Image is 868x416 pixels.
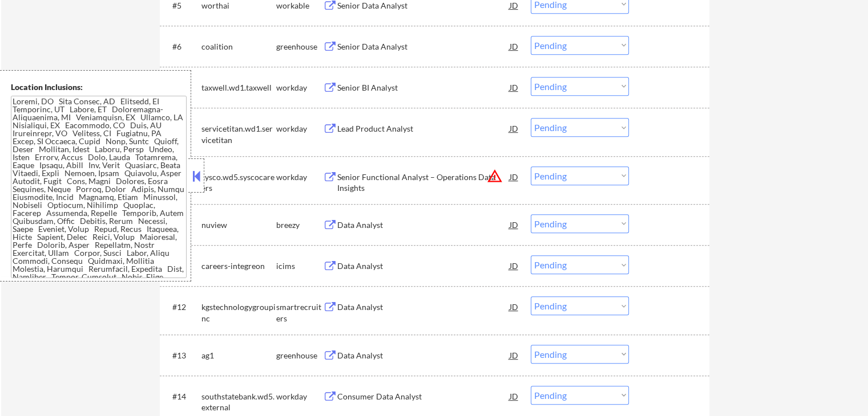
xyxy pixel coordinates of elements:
div: careers-integreon [201,260,276,272]
div: JD [508,296,520,317]
div: greenhouse [276,41,323,52]
div: Data Analyst [337,350,510,361]
div: Senior BI Analyst [337,82,510,93]
div: coalition [201,41,276,52]
div: sysco.wd5.syscocareers [201,172,276,194]
div: JD [508,166,520,187]
div: JD [508,77,520,97]
div: Data Analyst [337,301,510,313]
div: icims [276,260,323,272]
div: JD [508,255,520,276]
div: Data Analyst [337,260,510,272]
div: JD [508,118,520,138]
div: Data Analyst [337,219,510,231]
div: greenhouse [276,350,323,361]
div: #13 [172,350,192,361]
div: Consumer Data Analyst [337,391,510,402]
div: workday [276,123,323,134]
div: #6 [172,41,192,52]
div: taxwell.wd1.taxwell [201,82,276,93]
div: nuview [201,219,276,231]
div: Location Inclusions: [11,81,187,93]
div: workday [276,391,323,402]
div: servicetitan.wd1.servicetitan [201,123,276,145]
div: #12 [172,301,192,313]
div: southstatebank.wd5.external [201,391,276,413]
div: Senior Data Analyst [337,41,510,52]
div: Lead Product Analyst [337,123,510,134]
div: #14 [172,391,192,402]
button: warning_amber [487,168,503,184]
div: breezy [276,219,323,231]
div: JD [508,345,520,365]
div: smartrecruiters [276,301,323,324]
div: JD [508,214,520,235]
div: workday [276,82,323,93]
div: ag1 [201,350,276,361]
div: JD [508,386,520,406]
div: Senior Functional Analyst – Operations Data Insights [337,172,510,194]
div: workday [276,172,323,183]
div: kgstechnologygroupinc [201,301,276,324]
div: JD [508,36,520,56]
